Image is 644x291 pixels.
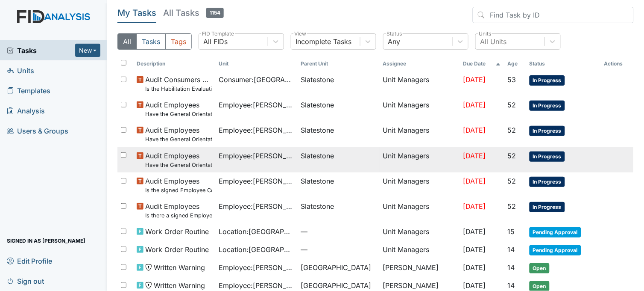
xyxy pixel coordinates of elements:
[117,33,192,50] div: Type filter
[508,151,516,160] span: 52
[301,262,372,273] span: [GEOGRAPHIC_DATA]
[219,201,294,211] span: Employee : [PERSON_NAME]
[530,227,581,238] span: Pending Approval
[219,151,294,161] span: Employee : [PERSON_NAME]
[219,280,294,291] span: Employee : [PERSON_NAME]
[75,44,101,57] button: New
[154,262,205,273] span: Written Warning
[530,245,581,255] span: Pending Approval
[145,74,212,93] span: Audit Consumers Charts Is the Habilitation Evaluation current (no more than one year old)?
[530,75,565,86] span: In Progress
[7,124,68,137] span: Users & Groups
[154,280,205,291] span: Written Warning
[463,263,486,272] span: [DATE]
[145,161,212,169] small: Have the General Orientation and ICF Orientation forms been completed?
[463,101,486,109] span: [DATE]
[504,56,526,71] th: Toggle SortBy
[7,45,75,56] a: Tasks
[463,227,486,236] span: [DATE]
[463,202,486,211] span: [DATE]
[7,104,45,117] span: Analysis
[301,226,376,237] span: —
[133,56,215,71] th: Toggle SortBy
[301,151,334,161] span: Slatestone
[301,74,334,85] span: Slatestone
[460,56,504,71] th: Toggle SortBy
[296,36,351,47] div: Incomplete Tasks
[145,211,212,220] small: Is there a signed Employee Job Description in the file for the employee's current position?
[380,198,460,223] td: Unit Managers
[530,202,565,212] span: In Progress
[526,56,601,71] th: Toggle SortBy
[380,122,460,147] td: Unit Managers
[463,177,486,185] span: [DATE]
[508,281,515,290] span: 14
[165,33,192,50] button: Tags
[145,201,212,220] span: Audit Employees Is there a signed Employee Job Description in the file for the employee's current...
[508,177,516,185] span: 52
[203,36,228,47] div: All FIDs
[388,36,400,47] div: Any
[380,172,460,198] td: Unit Managers
[301,280,372,291] span: [GEOGRAPHIC_DATA]
[508,263,515,272] span: 14
[463,151,486,160] span: [DATE]
[508,126,516,134] span: 52
[380,147,460,172] td: Unit Managers
[145,110,212,118] small: Have the General Orientation and ICF Orientation forms been completed?
[219,244,294,255] span: Location : [GEOGRAPHIC_DATA]
[219,226,294,237] span: Location : [GEOGRAPHIC_DATA]
[301,125,334,135] span: Slatestone
[145,226,209,237] span: Work Order Routine
[508,101,516,109] span: 52
[117,33,137,50] button: All
[145,151,212,169] span: Audit Employees Have the General Orientation and ICF Orientation forms been completed?
[219,100,294,110] span: Employee : [PERSON_NAME]
[530,263,550,273] span: Open
[145,85,212,93] small: Is the Habilitation Evaluation current (no more than one year old)?
[530,126,565,136] span: In Progress
[463,126,486,134] span: [DATE]
[136,33,166,50] button: Tasks
[117,7,156,19] h5: My Tasks
[219,262,294,273] span: Employee : [PERSON_NAME]
[508,202,516,211] span: 52
[508,245,515,254] span: 14
[301,244,376,255] span: —
[530,101,565,111] span: In Progress
[380,259,460,277] td: [PERSON_NAME]
[145,186,212,194] small: Is the signed Employee Confidentiality Agreement in the file (HIPPA)?
[145,100,212,118] span: Audit Employees Have the General Orientation and ICF Orientation forms been completed?
[219,176,294,186] span: Employee : [PERSON_NAME]
[380,56,460,71] th: Assignee
[7,254,52,267] span: Edit Profile
[121,60,126,65] input: Toggle All Rows Selected
[145,135,212,143] small: Have the General Orientation and ICF Orientation forms been completed?
[219,125,294,135] span: Employee : [PERSON_NAME]
[7,64,34,77] span: Units
[7,84,50,97] span: Templates
[508,227,515,236] span: 15
[301,201,334,211] span: Slatestone
[480,36,506,47] div: All Units
[216,56,298,71] th: Toggle SortBy
[7,234,85,247] span: Signed in as [PERSON_NAME]
[463,75,486,84] span: [DATE]
[601,56,634,71] th: Actions
[463,281,486,290] span: [DATE]
[7,274,44,288] span: Sign out
[206,8,224,18] span: 1154
[145,244,209,255] span: Work Order Routine
[219,74,294,85] span: Consumer : [GEOGRAPHIC_DATA], [GEOGRAPHIC_DATA]
[530,151,565,162] span: In Progress
[301,176,334,186] span: Slatestone
[145,176,212,194] span: Audit Employees Is the signed Employee Confidentiality Agreement in the file (HIPPA)?
[380,241,460,259] td: Unit Managers
[380,223,460,241] td: Unit Managers
[508,75,516,84] span: 53
[145,125,212,143] span: Audit Employees Have the General Orientation and ICF Orientation forms been completed?
[530,177,565,187] span: In Progress
[380,96,460,122] td: Unit Managers
[380,71,460,96] td: Unit Managers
